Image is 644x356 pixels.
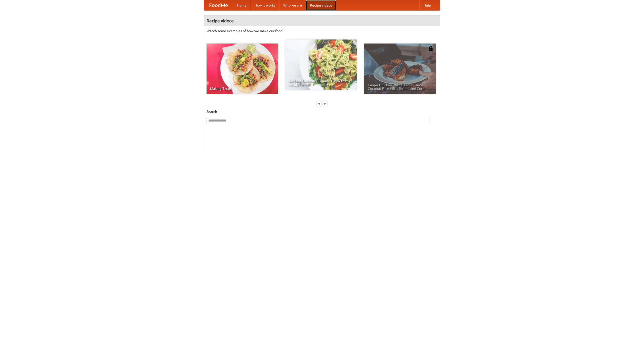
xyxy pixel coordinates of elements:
div: « [317,100,321,107]
div: » [323,100,327,107]
a: Recipe videos [306,0,336,10]
a: Making Tacos [207,44,278,94]
a: How it works [251,0,279,10]
img: 483408.png [428,46,433,51]
p: Watch some examples of how we make our food! [207,28,437,33]
h4: Recipe videos [204,16,440,26]
a: Home [233,0,251,10]
a: FoodMe [204,0,233,10]
span: Making Tacos [210,87,274,90]
a: Who we are [279,0,306,10]
a: Help [419,0,435,10]
h5: Search [207,109,437,114]
a: An Easy, Summery Tomato Pasta That's Ready for Fall [285,39,357,90]
span: An Easy, Summery Tomato Pasta That's Ready for Fall [289,79,353,86]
